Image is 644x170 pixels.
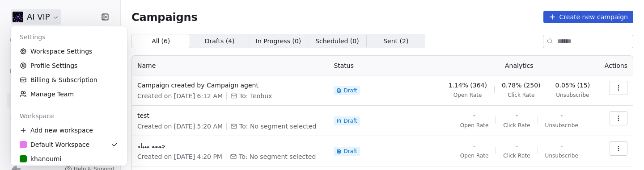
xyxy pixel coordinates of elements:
[20,154,61,163] div: khanoumi
[14,109,123,123] div: Workspace
[20,140,89,149] div: Default Workspace
[14,44,123,58] a: Workspace Settings
[14,123,123,137] div: Add new workspace
[14,73,123,87] a: Billing & Subscription
[14,30,123,44] div: Settings
[14,87,123,101] a: Manage Team
[14,58,123,73] a: Profile Settings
